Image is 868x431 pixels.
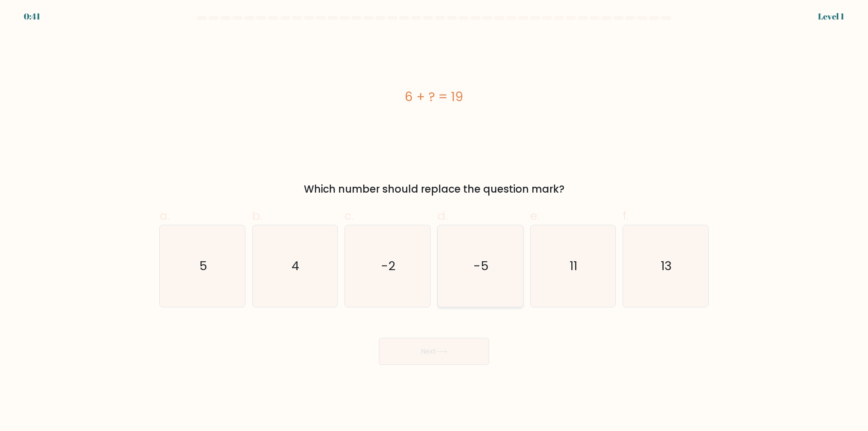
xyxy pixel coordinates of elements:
[473,257,489,274] text: -5
[159,207,170,224] span: a.
[623,207,629,224] span: f.
[164,182,704,197] div: Which number should replace the question mark?
[345,207,354,224] span: c.
[24,10,40,23] div: 0:41
[661,257,672,274] text: 13
[292,257,300,274] text: 4
[437,207,448,224] span: d.
[570,257,578,274] text: 11
[252,207,262,224] span: b.
[159,87,709,106] div: 6 + ? = 19
[199,257,207,274] text: 5
[381,257,396,274] text: -2
[530,207,540,224] span: e.
[818,10,844,23] div: Level 1
[379,338,489,365] button: Next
